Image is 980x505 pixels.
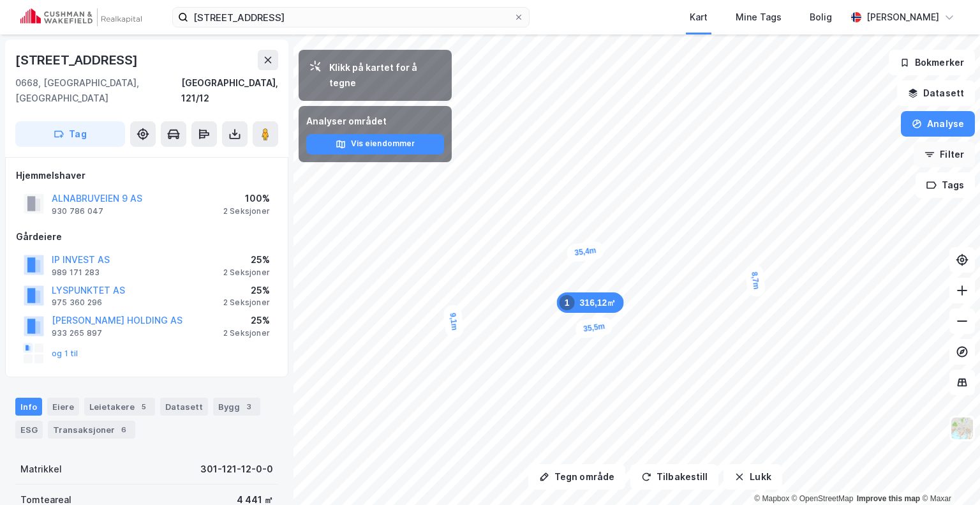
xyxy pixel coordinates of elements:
[181,75,278,106] div: [GEOGRAPHIC_DATA], 121/12
[329,60,442,91] div: Klikk på kartet for å tegne
[916,444,980,505] div: Kontrollprogram for chat
[901,111,975,137] button: Analyse
[223,313,270,328] div: 25%
[20,8,142,26] img: cushman-wakefield-realkapital-logo.202ea83816669bd177139c58696a8fa1.svg
[213,398,260,416] div: Bygg
[306,114,444,129] div: Analyser området
[223,268,270,278] div: 2 Seksjoner
[160,398,208,416] div: Datasett
[792,494,854,503] a: OpenStreetMap
[16,168,278,183] div: Hjemmelshaver
[52,268,100,278] div: 989 171 283
[223,283,270,298] div: 25%
[15,421,43,439] div: ESG
[15,50,140,70] div: [STREET_ADDRESS]
[889,50,975,75] button: Bokmerker
[575,316,614,339] div: Map marker
[950,416,974,441] img: Z
[745,263,766,298] div: Map marker
[528,464,625,490] button: Tegn område
[223,298,270,308] div: 2 Seksjoner
[47,398,79,416] div: Eiere
[866,10,939,25] div: [PERSON_NAME]
[916,444,980,505] iframe: Chat Widget
[897,80,975,106] button: Datasett
[223,328,270,338] div: 2 Seksjoner
[15,398,42,416] div: Info
[20,462,62,477] div: Matrikkel
[117,423,130,436] div: 6
[223,206,270,216] div: 2 Seksjoner
[84,398,155,416] div: Leietakere
[16,229,278,245] div: Gårdeiere
[188,8,514,27] input: Søk på adresse, matrikkel, gårdeiere, leietakere eller personer
[443,305,464,339] div: Map marker
[690,10,708,25] div: Kart
[810,10,832,25] div: Bolig
[560,295,575,310] div: 1
[630,464,718,490] button: Tilbakestill
[52,328,102,338] div: 933 265 897
[52,298,102,308] div: 975 360 296
[857,494,920,503] a: Improve this map
[566,241,605,263] div: Map marker
[48,421,135,439] div: Transaksjoner
[200,462,273,477] div: 301-121-12-0-0
[754,494,789,503] a: Mapbox
[914,142,975,167] button: Filter
[223,252,270,268] div: 25%
[736,10,782,25] div: Mine Tags
[557,292,624,313] div: Map marker
[15,75,181,106] div: 0668, [GEOGRAPHIC_DATA], [GEOGRAPHIC_DATA]
[242,400,255,413] div: 3
[15,121,125,147] button: Tag
[306,134,444,155] button: Vis eiendommer
[223,191,270,206] div: 100%
[137,400,150,413] div: 5
[724,464,782,490] button: Lukk
[52,206,103,216] div: 930 786 047
[916,172,975,198] button: Tags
